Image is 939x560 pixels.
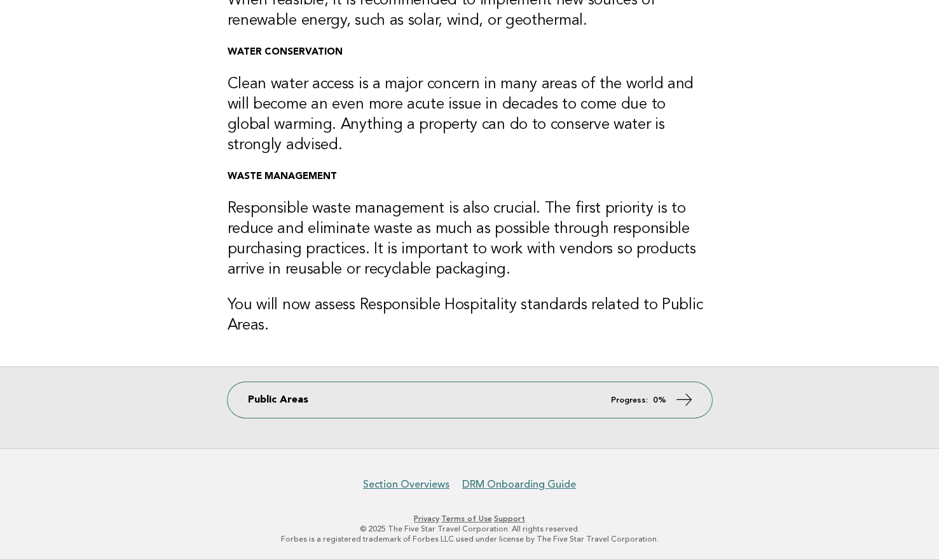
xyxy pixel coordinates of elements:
[228,199,712,280] h3: Responsible waste management is also crucial. The first priority is to reduce and eliminate waste...
[81,514,859,524] p: · ·
[228,74,712,156] h3: Clean water access is a major concern in many areas of the world and will become an even more acu...
[228,382,712,418] a: Public Areas Progress: 0%
[494,514,525,523] a: Support
[414,514,439,523] a: Privacy
[462,478,576,491] a: DRM Onboarding Guide
[611,396,648,404] em: Progress:
[228,295,712,336] h3: You will now assess Responsible Hospitality standards related to Public Areas.
[81,534,859,544] p: Forbes is a registered trademark of Forbes LLC used under license by The Five Star Travel Corpora...
[363,478,449,491] a: Section Overviews
[228,172,337,182] strong: WASTE MANAGEMENT
[653,396,666,404] strong: 0%
[228,48,343,57] strong: WATER CONSERVATION
[81,524,859,534] p: © 2025 The Five Star Travel Corporation. All rights reserved.
[441,514,492,523] a: Terms of Use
